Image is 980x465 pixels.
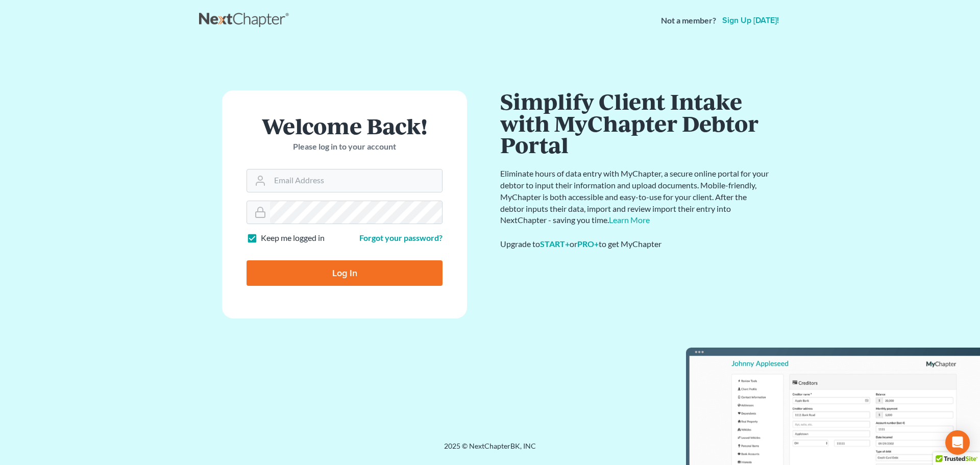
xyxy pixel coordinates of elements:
a: START+ [540,239,570,249]
h1: Welcome Back! [247,115,443,137]
a: PRO+ [577,239,599,249]
a: Sign up [DATE]! [720,16,781,25]
div: Upgrade to or to get MyChapter [500,238,771,250]
strong: Not a member? [661,15,716,27]
div: 2025 © NextChapterBK, INC [199,441,781,459]
p: Eliminate hours of data entry with MyChapter, a secure online portal for your debtor to input the... [500,168,771,226]
a: Learn More [609,215,650,225]
input: Email Address [270,169,442,192]
h1: Simplify Client Intake with MyChapter Debtor Portal [500,90,771,156]
div: Open Intercom Messenger [945,430,970,455]
a: Forgot your password? [359,233,443,242]
p: Please log in to your account [247,141,443,153]
label: Keep me logged in [261,232,325,244]
input: Log In [247,260,443,286]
